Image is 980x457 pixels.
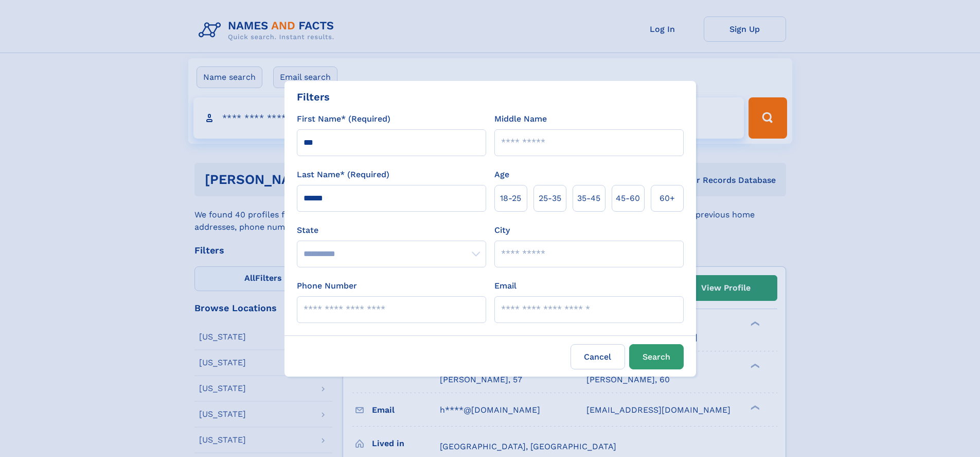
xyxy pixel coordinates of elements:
[494,113,547,125] label: Middle Name
[571,344,625,369] label: Cancel
[494,224,510,236] label: City
[494,280,516,292] label: Email
[500,192,521,205] span: 18‑25
[297,113,390,125] label: First Name* (Required)
[660,192,675,205] span: 60+
[616,192,640,205] span: 45‑60
[494,168,509,181] label: Age
[539,192,561,205] span: 25‑35
[297,280,357,292] label: Phone Number
[297,224,486,236] label: State
[297,89,330,105] div: Filters
[577,192,600,205] span: 35‑45
[629,344,684,369] button: Search
[297,168,389,181] label: Last Name* (Required)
